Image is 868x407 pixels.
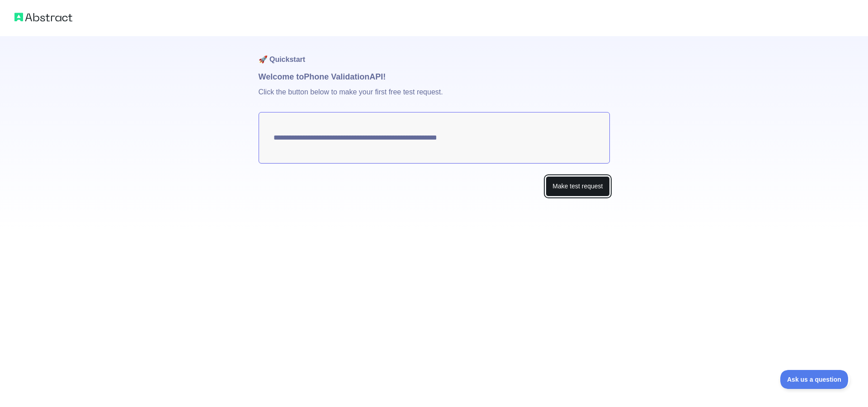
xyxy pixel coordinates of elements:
[259,36,610,70] h1: 🚀 Quickstart
[259,70,610,83] h1: Welcome to Phone Validation API!
[259,83,610,112] p: Click the button below to make your first free test request.
[14,11,72,23] img: Abstract logo
[780,370,850,389] iframe: Toggle Customer Support
[546,176,609,196] button: Make test request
